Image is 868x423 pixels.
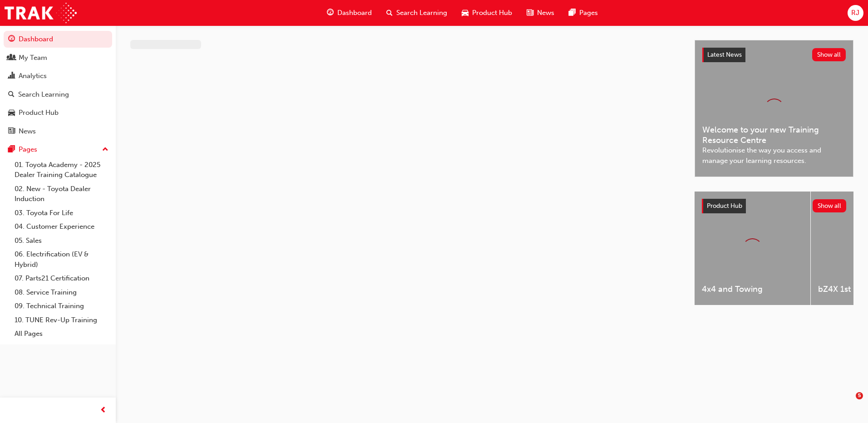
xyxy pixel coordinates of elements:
[462,7,469,19] span: car-icon
[8,72,15,80] span: chart-icon
[695,192,810,305] a: 4x4 and Towing
[695,40,853,177] a: Latest NewsShow allWelcome to your new Training Resource CentreRevolutionise the way you access a...
[4,141,112,158] button: Pages
[11,234,112,248] a: 05. Sales
[562,4,605,22] a: pages-iconPages
[812,48,846,61] button: Show all
[569,7,576,19] span: pages-icon
[702,199,846,213] a: Product HubShow all
[702,145,846,166] span: Revolutionise the way you access and manage your learning resources.
[11,247,112,271] a: 06. Electrification (EV & Hybrid)
[527,7,533,19] span: news-icon
[11,182,112,206] a: 02. New - Toyota Dealer Induction
[379,4,454,22] a: search-iconSearch Learning
[320,4,379,22] a: guage-iconDashboard
[4,68,112,84] a: Analytics
[702,125,846,145] span: Welcome to your new Training Resource Centre
[18,89,69,100] div: Search Learning
[848,5,863,21] button: RJ
[579,8,598,18] span: Pages
[19,71,47,81] div: Analytics
[337,8,372,18] span: Dashboard
[11,206,112,220] a: 03. Toyota For Life
[327,7,334,19] span: guage-icon
[8,109,15,117] span: car-icon
[4,31,112,48] a: Dashboard
[396,8,447,18] span: Search Learning
[4,123,112,140] a: News
[4,29,112,141] button: DashboardMy TeamAnalyticsSearch LearningProduct HubNews
[19,53,47,63] div: My Team
[454,4,519,22] a: car-iconProduct Hub
[851,8,859,18] span: RJ
[702,284,803,295] span: 4x4 and Towing
[102,144,108,156] span: up-icon
[11,299,112,313] a: 09. Technical Training
[8,91,15,99] span: search-icon
[702,48,846,62] a: Latest NewsShow all
[519,4,562,22] a: news-iconNews
[8,128,15,136] span: news-icon
[386,7,393,19] span: search-icon
[707,51,742,59] span: Latest News
[11,271,112,285] a: 07. Parts21 Certification
[8,146,15,154] span: pages-icon
[100,405,107,416] span: prev-icon
[4,86,112,103] a: Search Learning
[19,144,37,155] div: Pages
[5,3,77,23] img: Trak
[837,392,859,414] iframe: Intercom live chat
[11,158,112,182] a: 01. Toyota Academy - 2025 Dealer Training Catalogue
[472,8,512,18] span: Product Hub
[537,8,554,18] span: News
[813,199,847,212] button: Show all
[19,126,36,137] div: News
[11,313,112,327] a: 10. TUNE Rev-Up Training
[4,104,112,121] a: Product Hub
[707,202,742,210] span: Product Hub
[8,54,15,62] span: people-icon
[11,327,112,341] a: All Pages
[8,35,15,44] span: guage-icon
[19,108,59,118] div: Product Hub
[11,220,112,234] a: 04. Customer Experience
[856,392,863,399] span: 5
[11,285,112,300] a: 08. Service Training
[4,49,112,66] a: My Team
